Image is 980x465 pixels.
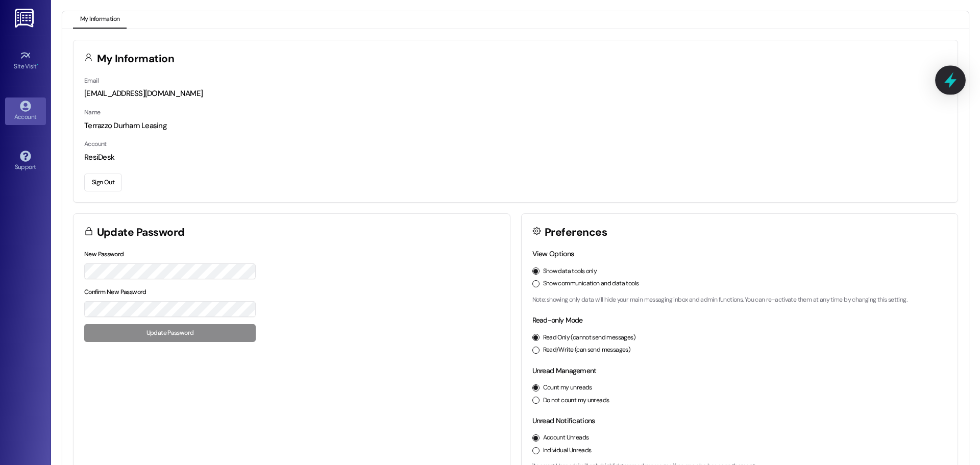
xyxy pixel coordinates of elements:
[84,288,146,296] label: Confirm New Password
[97,227,185,238] h3: Update Password
[543,267,597,276] label: Show data tools only
[97,54,175,64] h3: My Information
[532,366,597,375] label: Unread Management
[73,11,127,29] button: My Information
[543,446,592,455] label: Individual Unreads
[532,296,947,305] p: Note: showing only data will hide your main messaging inbox and admin functions. You can re-activ...
[84,140,107,148] label: Account
[5,97,46,125] a: Account
[84,88,947,99] div: [EMAIL_ADDRESS][DOMAIN_NAME]
[37,61,38,68] span: •
[84,77,99,85] label: Email
[543,383,592,393] label: Count my unreads
[543,396,609,405] label: Do not count my unreads
[532,315,583,325] label: Read-only Mode
[84,120,947,131] div: Terrazzo Durham Leasing
[5,148,46,175] a: Support
[543,333,635,342] label: Read Only (cannot send messages)
[5,47,46,75] a: Site Visit •
[84,174,122,191] button: Sign Out
[84,250,124,258] label: New Password
[543,346,631,355] label: Read/Write (can send messages)
[15,9,36,28] img: ResiDesk Logo
[532,249,574,258] label: View Options
[543,433,589,443] label: Account Unreads
[84,108,101,116] label: Name
[545,227,607,238] h3: Preferences
[84,152,947,163] div: ResiDesk
[532,416,595,425] label: Unread Notifications
[543,279,639,288] label: Show communication and data tools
